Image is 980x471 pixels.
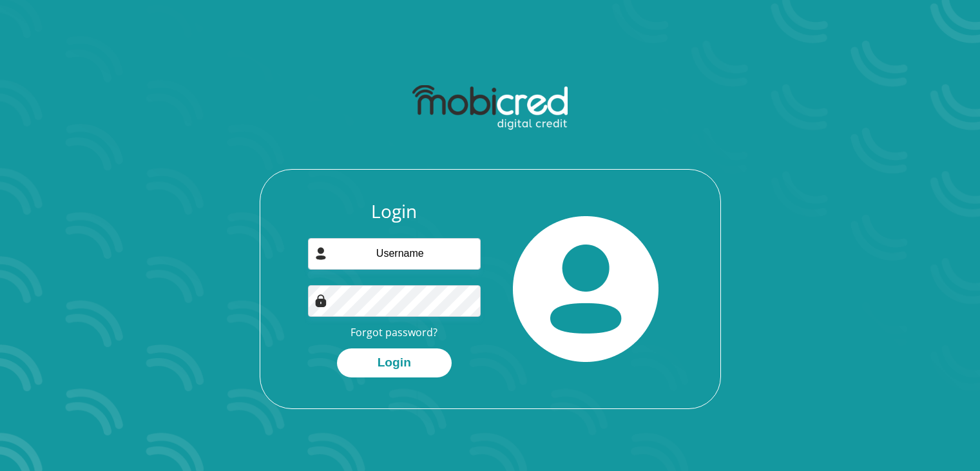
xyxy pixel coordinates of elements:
[314,247,327,260] img: user-icon image
[308,238,481,270] input: Username
[337,348,452,377] button: Login
[351,325,437,339] a: Forgot password?
[314,294,327,307] img: Image
[308,201,481,223] h3: Login
[412,85,568,130] img: mobicred logo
